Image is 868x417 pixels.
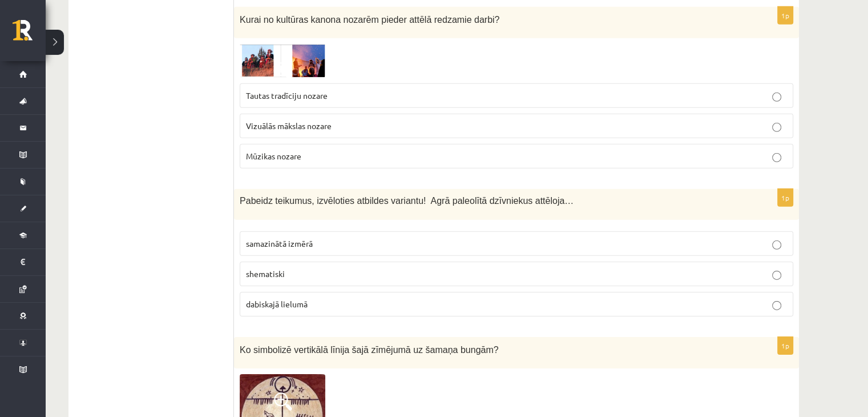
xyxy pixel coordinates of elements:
span: Vizuālās mākslas nozare [246,121,332,131]
span: dabiskajā lielumā [246,299,308,309]
a: Rīgas 1. Tālmācības vidusskola [13,20,46,49]
p: 1p [777,6,793,25]
span: shematiski [246,268,285,279]
input: shematiski [772,271,781,280]
p: 1p [777,189,793,207]
input: dabiskajā lielumā [772,301,781,310]
p: 1p [777,336,793,355]
span: Kurai no kultūras kanona nozarēm pieder attēlā redzamie darbi? [240,15,499,25]
span: Mūzikas nozare [246,151,301,161]
input: Tautas tradīciju nozare [772,93,781,102]
span: Pabeidz teikumus, izvēloties atbildes variantu! Agrā paleolītā dzīvniekus attēloja… [240,196,574,206]
img: Ekr%C4%81nuz%C5%86%C4%93mums_2024-07-24_223245.png [240,44,325,78]
input: Mūzikas nozare [772,153,781,162]
input: Vizuālās mākslas nozare [772,123,781,132]
span: Ko simbolizē vertikālā līnija šajā zīmējumā uz šamaņa bungām? [240,345,499,355]
span: Tautas tradīciju nozare [246,90,328,101]
input: samazinātā izmērā [772,240,781,250]
span: samazinātā izmērā [246,238,313,248]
